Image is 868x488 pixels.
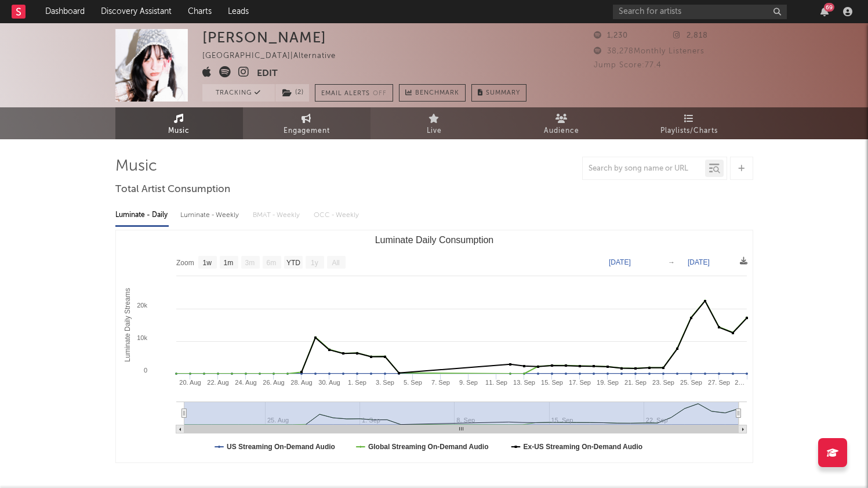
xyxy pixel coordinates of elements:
[373,91,387,97] em: Off
[427,124,442,138] span: Live
[318,379,340,386] text: 30. Aug
[115,183,230,197] span: Total Artist Consumption
[275,84,309,102] button: (2)
[399,84,466,102] a: Benchmark
[626,107,753,139] a: Playlists/Charts
[415,86,459,100] span: Benchmark
[594,32,628,39] span: 1,230
[431,379,450,386] text: 7. Sep
[820,7,829,16] button: 69
[368,443,488,451] text: Global Streaming On-Demand Audio
[263,379,284,386] text: 26. Aug
[245,259,255,267] text: 3m
[404,379,422,386] text: 5. Sep
[513,379,535,386] text: 13. Sep
[202,49,349,63] div: [GEOGRAPHIC_DATA] | Alternative
[376,379,394,386] text: 3. Sep
[583,164,705,173] input: Search by song name or URL
[485,379,507,386] text: 11. Sep
[202,84,275,102] button: Tracking
[286,259,300,267] text: YTD
[116,230,753,462] svg: Luminate Daily Consumption
[115,107,243,139] a: Music
[544,124,579,138] span: Audience
[180,205,241,225] div: Luminate - Weekly
[290,379,312,386] text: 28. Aug
[735,379,744,386] text: 2…
[179,379,201,386] text: 20. Aug
[459,379,478,386] text: 9. Sep
[498,107,626,139] a: Audience
[348,379,366,386] text: 1. Sep
[168,124,190,138] span: Music
[176,259,194,267] text: Zoom
[332,259,339,267] text: All
[202,259,212,267] text: 1w
[609,258,631,266] text: [DATE]
[673,32,708,39] span: 2,818
[486,90,520,96] span: Summary
[660,124,718,138] span: Playlists/Charts
[275,84,310,102] span: ( 2 )
[311,259,318,267] text: 1y
[123,288,131,362] text: Luminate Daily Streams
[523,443,642,451] text: Ex-US Streaming On-Demand Audio
[594,48,704,55] span: 38,278 Monthly Listeners
[541,379,563,386] text: 15. Sep
[137,302,147,309] text: 20k
[257,66,278,81] button: Edit
[688,258,710,266] text: [DATE]
[569,379,591,386] text: 17. Sep
[597,379,619,386] text: 19. Sep
[375,235,493,245] text: Luminate Daily Consumption
[143,367,147,374] text: 0
[227,443,335,451] text: US Streaming On-Demand Audio
[202,29,326,46] div: [PERSON_NAME]
[613,5,787,19] input: Search for artists
[207,379,228,386] text: 22. Aug
[668,258,675,266] text: →
[115,205,169,225] div: Luminate - Daily
[708,379,730,386] text: 27. Sep
[235,379,256,386] text: 24. Aug
[824,3,834,12] div: 69
[471,84,526,102] button: Summary
[284,124,330,138] span: Engagement
[624,379,647,386] text: 21. Sep
[266,259,276,267] text: 6m
[371,107,498,139] a: Live
[243,107,371,139] a: Engagement
[315,84,393,102] button: Email AlertsOff
[652,379,674,386] text: 23. Sep
[680,379,702,386] text: 25. Sep
[594,62,662,69] span: Jump Score: 77.4
[137,334,147,341] text: 10k
[223,259,233,267] text: 1m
